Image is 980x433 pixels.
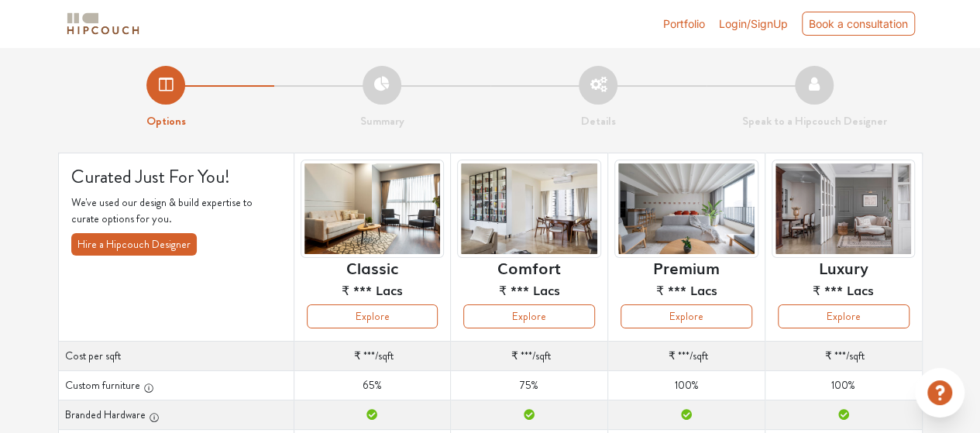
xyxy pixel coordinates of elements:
h4: Curated Just For You! [71,166,281,188]
th: Cost per sqft [58,342,294,371]
strong: Speak to a Hipcouch Designer [742,112,887,129]
td: /sqft [451,342,608,371]
button: Explore [621,304,752,328]
img: header-preview [457,160,601,258]
td: 75% [451,371,608,400]
h6: Luxury [819,258,868,277]
td: /sqft [765,342,922,371]
img: logo-horizontal.svg [64,10,142,37]
strong: Summary [360,112,404,129]
td: /sqft [608,342,765,371]
div: Book a consultation [802,12,915,36]
span: Login/SignUp [719,17,788,30]
button: Explore [463,304,595,328]
th: Custom furniture [58,371,294,400]
button: Hire a Hipcouch Designer [71,233,197,256]
td: 65% [294,371,451,400]
h6: Comfort [497,258,561,277]
span: logo-horizontal.svg [64,6,142,41]
td: /sqft [294,342,451,371]
a: Portfolio [663,15,705,32]
th: Branded Hardware [58,400,294,430]
h6: Classic [346,258,398,277]
p: We've used our design & build expertise to curate options for you. [71,194,281,227]
img: header-preview [772,160,916,258]
strong: Details [581,112,616,129]
img: header-preview [301,160,445,258]
h6: Premium [653,258,720,277]
button: Explore [778,304,910,328]
button: Explore [307,304,438,328]
td: 100% [765,371,922,400]
td: 100% [608,371,765,400]
img: header-preview [614,160,758,258]
strong: Options [146,112,186,129]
